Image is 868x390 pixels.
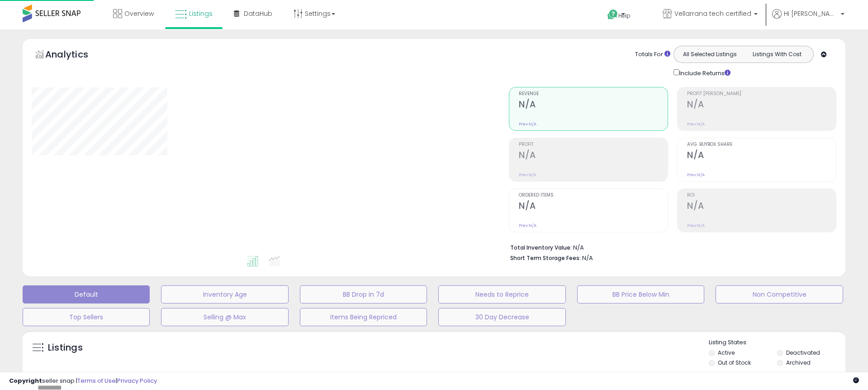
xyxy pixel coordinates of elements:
[687,142,836,147] span: Avg. Buybox Share
[300,308,427,326] button: Items Being Repriced
[687,223,705,228] small: Prev: N/A
[519,193,668,198] span: Ordered Items
[687,91,836,96] span: Profit [PERSON_NAME]
[45,48,106,63] h5: Analytics
[300,285,427,303] button: BB Drop in 7d
[519,121,536,127] small: Prev: N/A
[510,244,572,251] b: Total Inventory Value:
[687,150,836,162] h2: N/A
[577,285,704,303] button: BB Price Below Min
[519,223,536,228] small: Prev: N/A
[674,9,751,18] span: Vellarrana tech certified
[244,9,272,18] span: DataHub
[667,67,741,78] div: Include Returns
[687,121,705,127] small: Prev: N/A
[743,48,811,60] button: Listings With Cost
[9,377,157,385] div: seller snap | |
[687,193,836,198] span: ROI
[9,376,42,385] strong: Copyright
[519,201,668,213] h2: N/A
[519,172,536,178] small: Prev: N/A
[510,254,581,262] b: Short Term Storage Fees:
[438,308,565,326] button: 30 Day Decrease
[716,285,843,303] button: Non Competitive
[582,254,593,262] span: N/A
[519,99,668,111] h2: N/A
[687,201,836,213] h2: N/A
[510,241,830,252] li: N/A
[618,12,631,19] span: Help
[519,142,668,147] span: Profit
[519,91,668,96] span: Revenue
[784,9,838,18] span: Hi [PERSON_NAME]
[438,285,565,303] button: Needs to Reprice
[607,9,618,20] i: Get Help
[687,99,836,111] h2: N/A
[124,9,154,18] span: Overview
[189,9,213,18] span: Listings
[161,308,288,326] button: Selling @ Max
[635,50,670,59] div: Totals For
[23,285,150,303] button: Default
[23,308,150,326] button: Top Sellers
[772,9,844,29] a: Hi [PERSON_NAME]
[687,172,705,178] small: Prev: N/A
[600,2,648,29] a: Help
[676,48,744,60] button: All Selected Listings
[519,150,668,162] h2: N/A
[161,285,288,303] button: Inventory Age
